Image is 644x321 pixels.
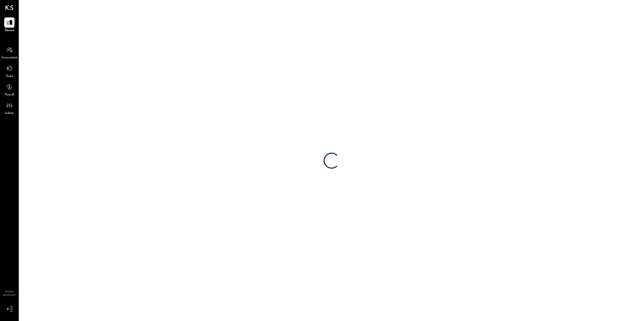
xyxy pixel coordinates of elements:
span: Tasks [6,74,13,79]
a: Tasks [0,63,19,79]
a: Admin [0,100,19,116]
a: Accountant [0,45,19,60]
span: Payroll [5,93,14,97]
a: Queue [0,17,19,33]
span: Admin [5,111,14,116]
span: Accountant [1,56,18,60]
a: Payroll [0,82,19,97]
span: Queue [5,28,14,33]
